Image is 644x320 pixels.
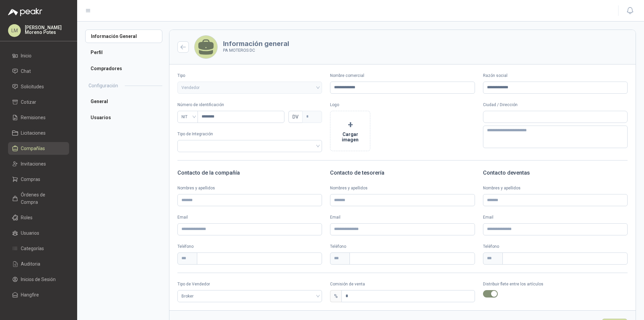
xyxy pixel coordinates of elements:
a: Cotizar [8,96,69,108]
span: Broker [181,291,318,301]
a: Usuarios [8,227,69,239]
h3: Contacto de la compañía [177,169,322,177]
span: Órdenes de Compra [21,191,63,206]
span: Cotizar [21,98,36,106]
a: Hangfire [8,288,69,301]
p: PA MOTEROS DC [223,47,289,54]
p: [PERSON_NAME] Moreno Potes [25,25,69,35]
label: Email [483,214,628,221]
h3: Contacto de tesorería [330,169,475,177]
a: Inicio [8,49,69,62]
a: Compradores [85,62,162,75]
span: Compañías [21,145,45,152]
a: Inicios de Sesión [8,273,69,286]
span: Invitaciones [21,160,46,168]
label: Nombres y apellidos [483,185,628,191]
a: Perfil [85,46,162,59]
div: % [330,290,341,302]
h2: Configuración [89,82,118,89]
a: Órdenes de Compra [8,188,69,209]
a: Invitaciones [8,157,69,170]
span: Inicio [21,52,32,59]
span: DV [288,111,302,123]
p: Ciudad / Dirección [483,102,628,108]
label: Tipo [177,73,322,79]
a: Solicitudes [8,80,69,93]
a: Categorías [8,242,69,255]
span: Roles [21,214,33,221]
label: Tipo de Vendedor [177,281,322,287]
p: Tipo de Integración [177,131,322,137]
a: Compañías [8,142,69,155]
img: Logo peakr [8,8,42,16]
span: Chat [21,67,31,75]
p: Teléfono [330,243,475,250]
p: Teléfono [483,243,628,250]
p: Distribuir flete entre los artículos [483,281,628,287]
div: LM [8,24,21,37]
label: Comisión de venta [330,281,475,287]
p: Teléfono [177,243,322,250]
a: Licitaciones [8,127,69,139]
p: Número de identificación [177,102,322,108]
h3: Contacto de ventas [483,169,628,177]
span: Solicitudes [21,83,44,90]
a: Compras [8,173,69,186]
a: General [85,95,162,108]
span: Compras [21,176,40,183]
label: Razón social [483,73,628,79]
span: Hangfire [21,291,39,299]
span: Inicios de Sesión [21,276,56,283]
span: Usuarios [21,229,39,237]
a: Roles [8,211,69,224]
a: Remisiones [8,111,69,124]
span: Remisiones [21,114,46,121]
label: Email [177,214,322,221]
label: Nombres y apellidos [330,185,475,191]
label: Nombres y apellidos [177,185,322,191]
button: +Cargar imagen [330,111,370,151]
span: NIT [181,112,194,122]
h3: Información general [223,40,289,47]
p: Logo [330,102,475,108]
span: Licitaciones [21,129,46,137]
label: Nombre comercial [330,73,475,79]
span: Vendedor [181,83,318,93]
a: Chat [8,65,69,78]
span: Categorías [21,245,44,252]
a: Información General [85,30,162,43]
a: Auditoria [8,258,69,270]
span: Auditoria [21,260,40,268]
a: Usuarios [85,111,162,124]
label: Email [330,214,475,221]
